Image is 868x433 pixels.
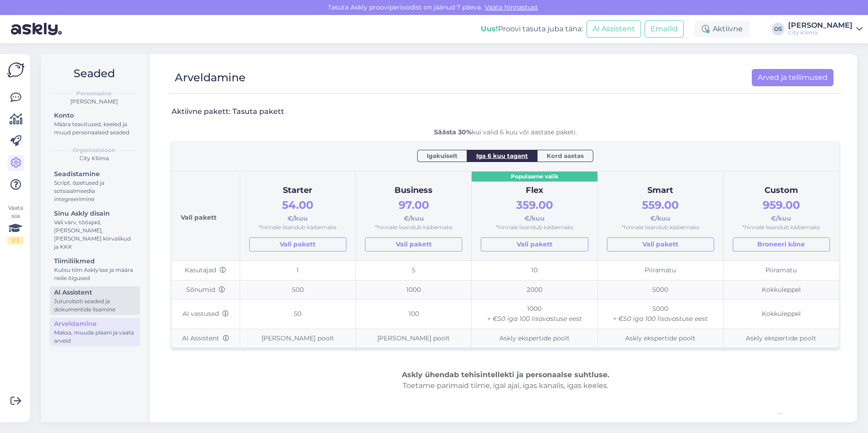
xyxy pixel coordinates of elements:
div: Vaata siia [7,204,24,245]
a: Vali pakett [249,237,346,251]
td: 10 [472,261,597,280]
div: *hinnale lisandub käibemaks [733,223,830,232]
i: + €50 iga 100 lisavastuse eest [487,315,582,323]
b: Personaalne [76,89,112,98]
td: 500 [240,280,355,300]
td: 50 [240,300,355,329]
div: Populaarne valik [472,172,597,182]
button: Broneeri kõne [733,237,830,251]
div: Business [365,184,462,197]
h2: Seaded [48,65,140,82]
span: 359.00 [516,198,553,212]
div: Sinu Askly disain [54,209,136,218]
div: Tiimiliikmed [54,256,136,266]
div: Toetame parimaid tiime, igal ajal, igas kanalis, igas keeles. [172,369,839,391]
div: City Kliima [788,29,853,36]
div: Juturoboti seaded ja dokumentide lisamine [54,297,136,314]
td: Kokkuleppel [723,280,839,300]
h3: Aktiivne pakett: Tasuta pakett [172,107,284,117]
a: Vaata hinnastust [482,3,541,11]
td: Piiramatu [723,261,839,280]
a: TiimiliikmedKutsu tiim Askly'sse ja määra neile õigused [50,255,140,284]
div: Kutsu tiim Askly'sse ja määra neile õigused [54,266,136,282]
div: City Kliima [48,154,140,162]
div: Konto [54,111,136,120]
div: Smart [607,184,714,197]
div: *hinnale lisandub käibemaks [365,223,462,232]
span: Igakuiselt [427,151,458,160]
div: €/kuu [607,197,714,223]
div: Custom [733,184,830,197]
div: OS [772,23,784,35]
div: Vali pakett [181,181,231,251]
div: 1 / 3 [7,236,24,245]
span: Iga 6 kuu tagant [476,151,528,160]
td: Askly ekspertide poolt [723,329,839,348]
td: Askly ekspertide poolt [597,329,723,348]
div: €/kuu [365,197,462,223]
td: AI vastused [172,300,240,329]
a: Arved ja tellimused [752,69,833,86]
td: Askly ekspertide poolt [472,329,597,348]
div: €/kuu [481,197,588,223]
span: 54.00 [282,198,313,212]
td: AI Assistent [172,329,240,348]
td: 5000 [597,280,723,300]
b: Uus! [481,25,498,33]
a: AI AssistentJuturoboti seaded ja dokumentide lisamine [50,286,140,315]
td: Kokkuleppel [723,300,839,329]
td: 5 [355,261,471,280]
td: 1 [240,261,355,280]
a: ArveldamineMaksa, muuda plaani ja vaata arveid [50,318,140,346]
div: €/kuu [249,197,346,223]
td: [PERSON_NAME] poolt [355,329,471,348]
div: [PERSON_NAME] [788,22,853,29]
td: 1000 [472,300,597,329]
a: Vali pakett [607,237,714,251]
a: Vali pakett [481,237,588,251]
div: kui valid 6 kuu või aastase paketi. [172,128,839,137]
div: €/kuu [733,197,830,223]
div: Starter [249,184,346,197]
b: Askly ühendab tehisintellekti ja personaalse suhtluse. [402,370,609,379]
div: *hinnale lisandub käibemaks [481,223,588,232]
td: 2000 [472,280,597,300]
span: 959.00 [763,198,800,212]
div: Seadistamine [54,169,136,179]
div: *hinnale lisandub käibemaks [249,223,346,232]
button: Emailid [645,20,684,38]
div: AI Assistent [54,288,136,297]
img: Askly Logo [7,61,25,79]
td: 100 [355,300,471,329]
td: Sõnumid [172,280,240,300]
div: Vali värv, tööajad, [PERSON_NAME], [PERSON_NAME] kiirvalikud ja KKK [54,218,136,251]
div: Arveldamine [175,69,246,86]
a: Vali pakett [365,237,462,251]
b: Säästa 30% [434,128,472,136]
div: [PERSON_NAME] [48,98,140,106]
div: *hinnale lisandub käibemaks [607,223,714,232]
span: 97.00 [399,198,429,212]
td: 1000 [355,280,471,300]
div: Maksa, muuda plaani ja vaata arveid [54,329,136,345]
div: Script, õpetused ja sotsiaalmeedia integreerimine [54,179,136,203]
td: Kasutajad [172,261,240,280]
i: + €50 iga 100 lisavastuse eest [613,315,708,323]
a: KontoMäära teavitused, keeled ja muud personaalsed seaded [50,109,140,138]
span: 559.00 [642,198,679,212]
a: [PERSON_NAME]City Kliima [788,22,863,36]
td: Piiramatu [597,261,723,280]
div: Määra teavitused, keeled ja muud personaalsed seaded [54,120,136,137]
div: Aktiivne [695,21,750,37]
div: Arveldamine [54,319,136,329]
div: Flex [481,184,588,197]
td: 5000 [597,300,723,329]
a: SeadistamineScript, õpetused ja sotsiaalmeedia integreerimine [50,168,140,205]
td: [PERSON_NAME] poolt [240,329,355,348]
b: Organisatsioon [73,146,115,154]
button: AI Assistent [587,20,641,38]
div: Proovi tasuta juba täna: [481,24,583,34]
span: Kord aastas [547,151,584,160]
a: Sinu Askly disainVali värv, tööajad, [PERSON_NAME], [PERSON_NAME] kiirvalikud ja KKK [50,207,140,252]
